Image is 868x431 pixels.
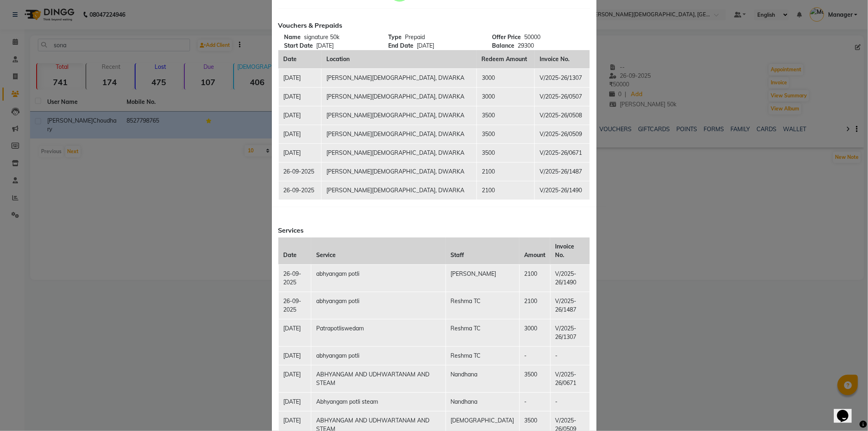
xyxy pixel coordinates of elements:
[477,125,535,143] td: 3500
[477,50,535,69] th: Redeem Amount
[535,106,590,125] td: V/2025-26/0508
[278,106,321,125] td: [DATE]
[311,292,446,319] td: abhyangam potli
[446,346,519,365] td: Reshma TC
[550,365,590,392] td: V/2025-26/0671
[519,392,550,411] td: -
[446,264,519,292] td: [PERSON_NAME]
[535,143,590,162] td: V/2025-26/0671
[524,33,540,41] span: 50000
[535,68,590,87] td: V/2025-26/1307
[519,365,550,392] td: 3500
[477,162,535,181] td: 2100
[278,237,311,265] th: Date
[278,87,321,106] td: [DATE]
[321,143,477,162] td: [PERSON_NAME][DEMOGRAPHIC_DATA], DWARKA
[278,392,311,411] td: [DATE]
[492,33,521,42] span: Offer Price
[321,68,477,87] td: [PERSON_NAME][DEMOGRAPHIC_DATA], DWARKA
[446,365,519,392] td: Nandhana
[278,50,321,69] th: Date
[550,292,590,319] td: V/2025-26/1487
[278,68,321,87] td: [DATE]
[278,22,590,29] h6: Vouchers & Prepaids
[304,33,340,41] span: signature 50k
[278,264,311,292] td: 26-09-2025
[278,292,311,319] td: 26-09-2025
[518,42,534,49] span: 29300
[519,237,550,265] th: Amount
[321,125,477,143] td: [PERSON_NAME][DEMOGRAPHIC_DATA], DWARKA
[388,33,402,42] span: Type
[477,68,535,87] td: 3000
[446,319,519,346] td: Reshma TC
[550,346,590,365] td: -
[317,42,334,49] span: [DATE]
[535,125,590,143] td: V/2025-26/0509
[446,392,519,411] td: Nandhana
[321,181,477,200] td: [PERSON_NAME][DEMOGRAPHIC_DATA], DWARKA
[550,392,590,411] td: -
[519,292,550,319] td: 2100
[535,181,590,200] td: V/2025-26/1490
[535,162,590,181] td: V/2025-26/1487
[284,42,313,50] span: Start Date
[311,237,446,265] th: Service
[284,33,301,42] span: Name
[477,87,535,106] td: 3000
[278,319,311,346] td: [DATE]
[477,106,535,125] td: 3500
[477,181,535,200] td: 2100
[492,42,514,50] span: Balance
[417,42,434,49] span: [DATE]
[278,143,321,162] td: [DATE]
[519,264,550,292] td: 2100
[446,237,519,265] th: Staff
[278,125,321,143] td: [DATE]
[519,319,550,346] td: 3000
[834,398,860,423] iframe: chat widget
[311,392,446,411] td: Abhyangam potli steam
[311,346,446,365] td: abhyangam potli
[311,264,446,292] td: abhyangam potli
[519,346,550,365] td: -
[550,237,590,265] th: Invoice No.
[405,33,425,41] span: Prepaid
[278,346,311,365] td: [DATE]
[278,226,590,234] h6: Services
[278,365,311,392] td: [DATE]
[278,162,321,181] td: 26-09-2025
[535,87,590,106] td: V/2025-26/0507
[321,162,477,181] td: [PERSON_NAME][DEMOGRAPHIC_DATA], DWARKA
[550,319,590,346] td: V/2025-26/1307
[321,87,477,106] td: [PERSON_NAME][DEMOGRAPHIC_DATA], DWARKA
[550,264,590,292] td: V/2025-26/1490
[321,50,477,69] th: Location
[535,50,590,69] th: Invoice No.
[278,181,321,200] td: 26-09-2025
[321,106,477,125] td: [PERSON_NAME][DEMOGRAPHIC_DATA], DWARKA
[446,292,519,319] td: Reshma TC
[388,42,413,50] span: End Date
[311,365,446,392] td: ABHYANGAM AND UDHWARTANAM AND STEAM
[477,143,535,162] td: 3500
[311,319,446,346] td: Patrapotliswedam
